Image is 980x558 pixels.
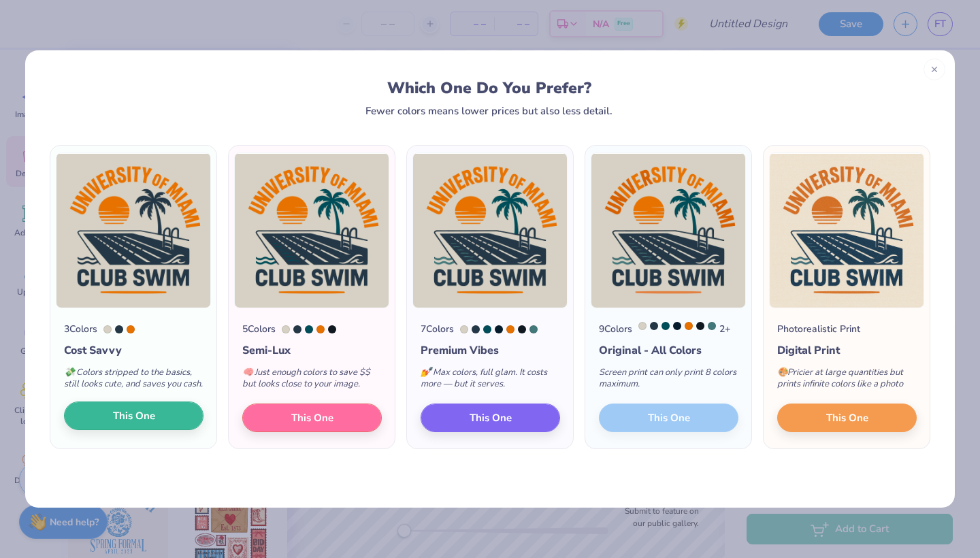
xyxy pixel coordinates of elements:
[460,325,468,333] div: 7527 C
[708,322,716,330] div: 7475 C
[650,322,658,330] div: 7546 C
[506,325,514,333] div: 152 C
[293,325,301,333] div: 7546 C
[242,322,276,336] div: 5 Colors
[599,322,632,336] div: 9 Colors
[56,152,211,308] img: 3 color option
[495,325,503,333] div: 296 C
[127,325,135,333] div: 152 C
[599,359,738,404] div: Screen print can only print 8 colors maximum.
[638,322,647,330] div: 7527 C
[421,342,560,359] div: Premium Vibes
[242,404,382,432] button: This One
[64,342,203,359] div: Cost Savvy
[103,325,112,333] div: 7527 C
[64,401,203,430] button: This One
[234,152,389,308] img: 5 color option
[826,410,868,426] span: This One
[421,366,431,378] span: 💅
[777,404,917,432] button: This One
[328,325,336,333] div: Black 6 C
[661,322,670,330] div: 3165 C
[282,325,290,333] div: 7527 C
[242,342,382,359] div: Semi-Lux
[777,359,917,404] div: Pricier at large quantities but prints infinite colors like a photo
[64,359,203,404] div: Colors stripped to the basics, still looks cute, and saves you cash.
[115,325,123,333] div: 7546 C
[470,410,512,426] span: This One
[777,322,860,336] div: Photorealistic Print
[421,322,454,336] div: 7 Colors
[696,322,704,330] div: Black 6 C
[777,366,788,378] span: 🎨
[673,322,681,330] div: 296 C
[769,152,924,308] img: Photorealistic preview
[599,342,738,359] div: Original - All Colors
[421,404,560,432] button: This One
[64,366,75,378] span: 💸
[518,325,526,333] div: Black 6 C
[777,342,917,359] div: Digital Print
[685,322,693,330] div: 152 C
[305,325,313,333] div: 3165 C
[316,325,325,333] div: 152 C
[591,152,746,308] img: 9 color option
[483,325,491,333] div: 3165 C
[291,410,333,426] span: This One
[113,408,155,424] span: This One
[64,322,97,336] div: 3 Colors
[365,105,612,116] div: Fewer colors means lower prices but also less detail.
[529,325,538,333] div: 7475 C
[638,322,730,336] div: 2 +
[421,359,560,404] div: Max colors, full glam. It costs more — but it serves.
[63,79,917,97] div: Which One Do You Prefer?
[242,359,382,404] div: Just enough colors to save $$ but looks close to your image.
[412,152,568,308] img: 7 color option
[472,325,480,333] div: 7546 C
[242,366,253,378] span: 🧠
